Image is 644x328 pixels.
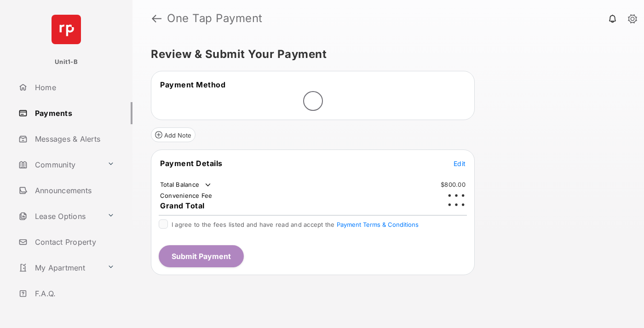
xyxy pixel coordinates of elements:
[15,282,132,305] a: F.A.Q.
[167,13,263,24] strong: One Tap Payment
[337,221,419,228] button: I agree to the fees listed and have read and accept the
[15,205,103,227] a: Lease Options
[55,58,78,67] p: Unit1-B
[15,257,103,279] a: My Apartment
[160,201,205,210] span: Grand Total
[15,231,132,253] a: Contact Property
[160,180,213,190] td: Total Balance
[52,15,81,44] img: svg+xml;base64,PHN2ZyB4bWxucz0iaHR0cDovL3d3dy53My5vcmcvMjAwMC9zdmciIHdpZHRoPSI2NCIgaGVpZ2h0PSI2NC...
[15,102,132,124] a: Payments
[151,49,618,60] h5: Review & Submit Your Payment
[454,160,466,167] span: Edit
[454,159,466,168] button: Edit
[15,128,132,150] a: Messages & Alerts
[151,127,195,142] button: Add Note
[15,76,132,98] a: Home
[172,221,419,228] span: I agree to the fees listed and have read and accept the
[159,245,244,267] button: Submit Payment
[440,180,466,189] td: $800.00
[160,191,213,200] td: Convenience Fee
[15,154,103,176] a: Community
[160,159,223,168] span: Payment Details
[15,179,132,201] a: Announcements
[160,80,225,89] span: Payment Method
